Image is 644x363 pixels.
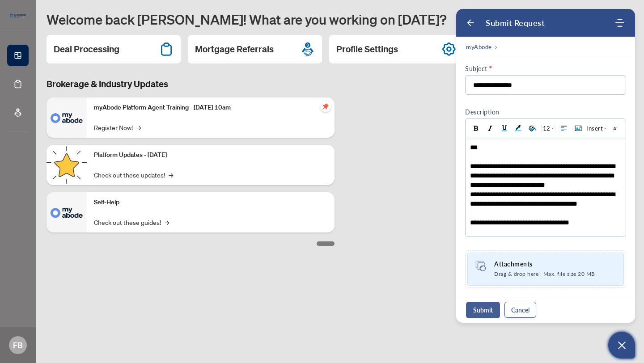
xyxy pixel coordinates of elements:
span: Insert options [586,124,606,132]
img: logo [7,11,29,20]
nav: breadcrumb [466,42,498,51]
button: Cancel [504,302,536,318]
span: → [165,217,169,227]
button: Submit [466,302,500,318]
h2: Profile Settings [336,43,398,55]
h1: Submit Request [486,18,545,28]
span: Align [558,122,570,134]
span: Bold (Ctrl+B) [470,122,482,134]
span: Attachments [494,259,610,269]
img: Platform Updates - September 16, 2025 [47,145,87,185]
span: Underline (Ctrl+U) [499,122,510,134]
span: Insert image [572,122,584,134]
span: pushpin [320,101,331,112]
h2: Deal Processing [54,43,119,55]
p: Self-Help [94,198,327,207]
p: myAbode Platform Agent Training - [DATE] 10am [94,103,327,113]
span: FB [13,339,23,351]
span: Drag & drop here | Max. file size 20 MB [494,269,610,279]
h3: Brokerage & Industry Updates [47,78,335,90]
p: Platform Updates - [DATE] [94,150,327,160]
span: Italic (Ctrl+I) [484,122,496,134]
span: → [136,122,141,132]
a: Check out these updates!→ [94,170,173,180]
span: Description [465,108,500,116]
h2: Mortgage Referrals [195,43,274,55]
span: → [169,170,173,180]
img: Self-Help [47,192,87,232]
span: myAbode [466,42,492,51]
a: Register Now!→ [94,122,141,132]
span: Subject [465,65,487,72]
span: Text Mode [611,126,619,131]
div: breadcrumb current pagemyAbode [456,37,635,57]
span: 12 [541,124,555,133]
div: Drag your attachement [465,250,626,288]
button: Back [466,18,475,27]
a: Check out these guides!→ [94,217,169,227]
div: Modules Menu [614,18,625,27]
h1: Welcome back [PERSON_NAME]! What are you working on [DATE]? [47,11,633,28]
button: Open asap [608,332,635,359]
img: myAbode Platform Agent Training - October 1, 2025 @ 10am [47,97,87,138]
